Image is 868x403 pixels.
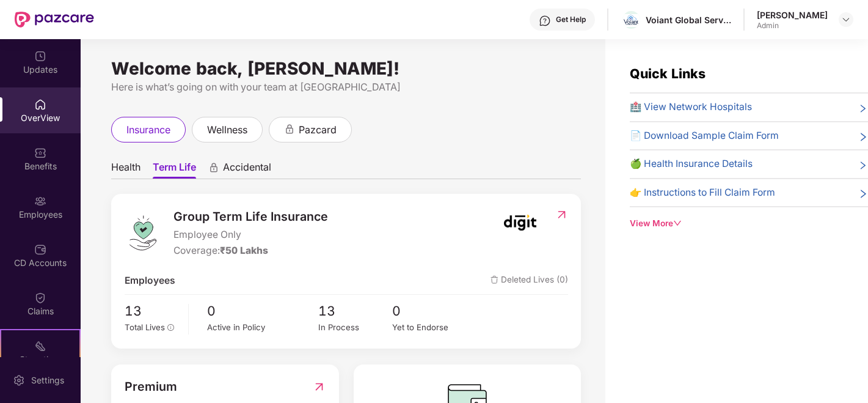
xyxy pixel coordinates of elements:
div: animation [208,162,219,173]
div: Settings [27,374,68,386]
span: 🏥 View Network Hospitals [630,100,752,115]
span: down [673,219,682,227]
span: info-circle [167,324,175,331]
span: ₹50 Lakhs [220,245,268,256]
span: right [858,188,868,201]
span: insurance [126,122,170,138]
img: insurerIcon [497,207,543,238]
div: Get Help [556,15,586,24]
span: 👉 Instructions to Fill Claim Form [630,185,775,201]
img: svg+xml;base64,PHN2ZyB4bWxucz0iaHR0cDovL3d3dy53My5vcmcvMjAwMC9zdmciIHdpZHRoPSIyMSIgaGVpZ2h0PSIyMC... [34,340,46,352]
img: deleteIcon [491,276,498,284]
div: Stepathon [1,353,79,366]
div: Voiant Global Services India Private Limited [646,14,731,26]
span: Group Term Life Insurance [173,207,328,226]
span: Total Lives [125,322,165,332]
span: Employees [125,273,175,289]
img: svg+xml;base64,PHN2ZyBpZD0iRHJvcGRvd24tMzJ4MzIiIHhtbG5zPSJodHRwOi8vd3d3LnczLm9yZy8yMDAwL3N2ZyIgd2... [841,15,851,24]
span: Deleted Lives (0) [491,273,568,289]
span: Health [111,161,140,179]
img: svg+xml;base64,PHN2ZyBpZD0iRW1wbG95ZWVzIiB4bWxucz0iaHR0cDovL3d3dy53My5vcmcvMjAwMC9zdmciIHdpZHRoPS... [34,195,46,207]
span: Quick Links [630,65,706,81]
span: wellness [207,122,247,138]
div: Admin [757,21,828,31]
img: RedirectIcon [313,377,326,396]
span: right [858,102,868,115]
span: 13 [125,301,180,321]
img: svg+xml;base64,PHN2ZyBpZD0iSGVscC0zMngzMiIgeG1sbnM9Imh0dHA6Ly93d3cudzMub3JnLzIwMDAvc3ZnIiB3aWR0aD... [539,15,551,27]
div: [PERSON_NAME] [757,9,828,21]
span: 0 [207,301,318,321]
img: svg+xml;base64,PHN2ZyBpZD0iQ0RfQWNjb3VudHMiIGRhdGEtbmFtZT0iQ0QgQWNjb3VudHMiIHhtbG5zPSJodHRwOi8vd3... [34,243,46,256]
img: svg+xml;base64,PHN2ZyBpZD0iU2V0dGluZy0yMHgyMCIgeG1sbnM9Imh0dHA6Ly93d3cudzMub3JnLzIwMDAvc3ZnIiB3aW... [13,374,25,386]
img: svg+xml;base64,PHN2ZyBpZD0iQ2xhaW0iIHhtbG5zPSJodHRwOi8vd3d3LnczLm9yZy8yMDAwL3N2ZyIgd2lkdGg9IjIwIi... [34,292,46,304]
div: Yet to Endorse [392,321,466,334]
img: svg+xml;base64,PHN2ZyBpZD0iVXBkYXRlZCIgeG1sbnM9Imh0dHA6Ly93d3cudzMub3JnLzIwMDAvc3ZnIiB3aWR0aD0iMj... [34,50,46,62]
span: Accidental [223,161,271,179]
span: right [858,131,868,144]
div: animation [284,124,295,135]
span: pazcard [299,122,337,138]
img: RedirectIcon [555,209,568,221]
span: 🍏 Health Insurance Details [630,157,753,172]
img: svg+xml;base64,PHN2ZyBpZD0iSG9tZSIgeG1sbnM9Imh0dHA6Ly93d3cudzMub3JnLzIwMDAvc3ZnIiB3aWR0aD0iMjAiIG... [34,98,46,111]
img: New Pazcare Logo [15,12,94,28]
span: Premium [125,377,177,396]
span: 📄 Download Sample Claim Form [630,128,779,144]
span: 0 [392,301,466,321]
div: Welcome back, [PERSON_NAME]! [111,64,581,73]
div: View More [630,217,868,230]
span: Term Life [153,161,196,179]
img: logo [125,215,161,251]
div: Active in Policy [207,321,318,334]
div: Coverage: [173,243,328,259]
img: svg+xml;base64,PHN2ZyBpZD0iQmVuZWZpdHMiIHhtbG5zPSJodHRwOi8vd3d3LnczLm9yZy8yMDAwL3N2ZyIgd2lkdGg9Ij... [34,147,46,159]
span: right [858,159,868,172]
div: Here is what’s going on with your team at [GEOGRAPHIC_DATA] [111,79,581,95]
span: Employee Only [173,227,328,243]
img: IMG_8296.jpg [622,14,640,27]
div: In Process [318,321,392,334]
span: 13 [318,301,392,321]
